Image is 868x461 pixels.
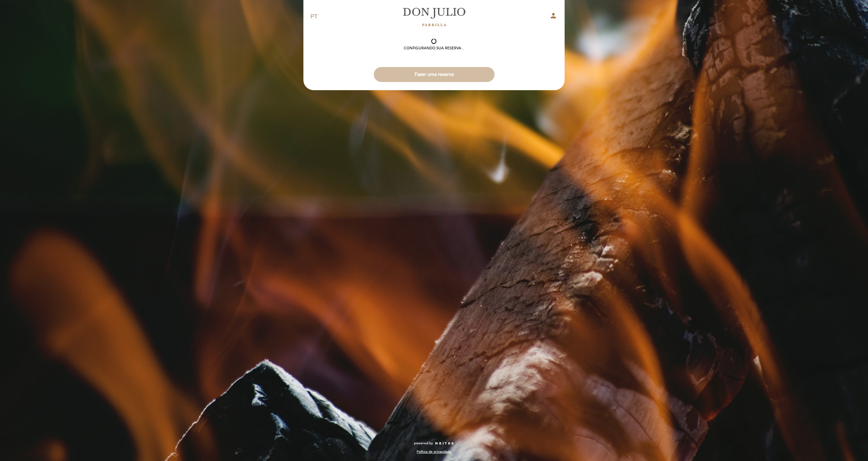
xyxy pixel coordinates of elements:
a: Política de privacidade [417,449,451,454]
a: powered by [414,441,454,446]
span: powered by [414,441,433,446]
a: [PERSON_NAME] [391,7,477,26]
i: person [549,12,557,20]
button: person [549,12,557,22]
img: MEITRE [435,442,454,445]
div: Configurando sua reserva... [404,46,464,51]
button: Fazer uma reserva [374,67,495,82]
